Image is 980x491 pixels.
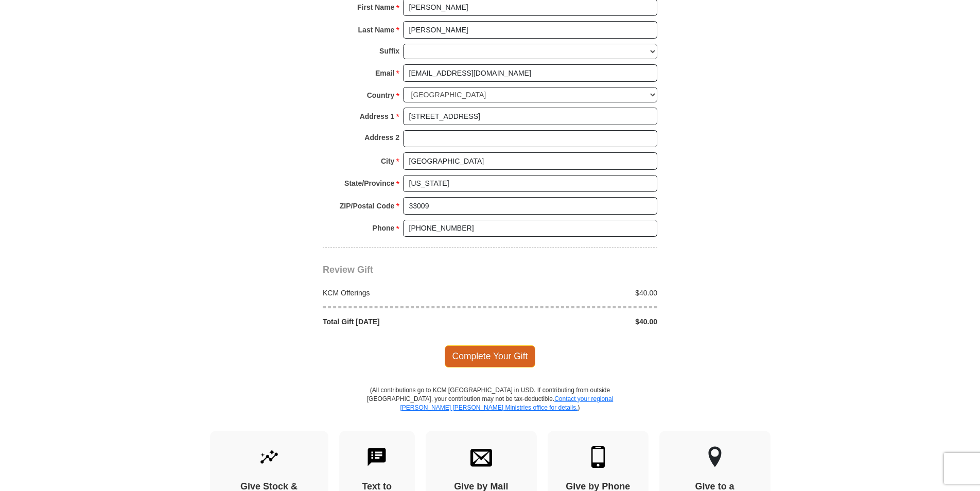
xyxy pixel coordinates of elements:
div: Total Gift [DATE] [318,317,491,327]
strong: Address 2 [364,130,399,145]
img: mobile.svg [587,446,609,468]
strong: Suffix [379,44,399,58]
strong: City [381,154,394,168]
strong: Email [375,66,394,80]
div: $40.00 [490,288,663,298]
strong: Phone [373,221,395,235]
img: give-by-stock.svg [258,446,280,468]
strong: Country [367,88,395,102]
strong: State/Province [344,176,394,190]
p: (All contributions go to KCM [GEOGRAPHIC_DATA] in USD. If contributing from outside [GEOGRAPHIC_D... [366,386,614,431]
div: $40.00 [490,317,663,327]
div: KCM Offerings [318,288,491,298]
strong: Last Name [358,23,395,37]
strong: ZIP/Postal Code [340,199,395,213]
a: Contact your regional [PERSON_NAME] [PERSON_NAME] Ministries office for details. [400,395,613,411]
strong: Address 1 [360,109,395,124]
img: other-region [708,446,722,468]
img: envelope.svg [470,446,492,468]
span: Complete Your Gift [445,345,536,367]
img: text-to-give.svg [366,446,388,468]
span: Review Gift [323,265,373,275]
